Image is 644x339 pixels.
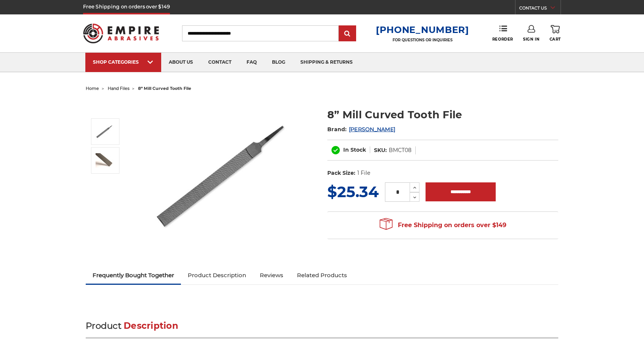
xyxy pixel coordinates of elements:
a: faq [239,53,264,72]
h1: 8” Mill Curved Tooth File [327,107,558,122]
span: Description [124,320,178,331]
a: Product Description [181,267,253,284]
a: Frequently Bought Together [86,267,181,284]
a: hand files [108,86,129,91]
a: home [86,86,99,91]
div: SHOP CATEGORIES [93,59,154,65]
a: [PERSON_NAME] [349,126,395,133]
a: CONTACT US [519,4,561,14]
dd: BMCT08 [389,146,412,154]
span: Free Shipping on orders over $149 [380,218,506,233]
img: 8" Mill Curved Tooth File with Tang [96,122,115,141]
input: Submit [340,26,355,41]
a: about us [161,53,201,72]
img: Empire Abrasives [83,19,159,48]
span: $25.34 [327,182,379,201]
a: blog [264,53,293,72]
span: Reorder [492,37,513,42]
dt: Pack Size: [327,169,355,177]
p: FOR QUESTIONS OR INQUIRIES [376,38,469,42]
span: In Stock [343,146,366,153]
dt: SKU: [374,146,387,154]
span: Product [86,320,121,331]
a: shipping & returns [293,53,360,72]
img: 8" Mill Curved Tooth File with Tang, Tip [96,153,115,168]
a: Reorder [492,25,513,41]
img: 8" Mill Curved Tooth File with Tang [151,99,303,251]
a: contact [201,53,239,72]
a: Related Products [290,267,354,284]
a: [PHONE_NUMBER] [376,24,469,35]
a: Cart [550,25,561,42]
span: Sign In [523,37,539,42]
dd: 1 File [357,169,370,177]
span: 8” mill curved tooth file [138,86,191,91]
span: Cart [550,37,561,42]
span: Brand: [327,126,347,133]
a: Reviews [253,267,290,284]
